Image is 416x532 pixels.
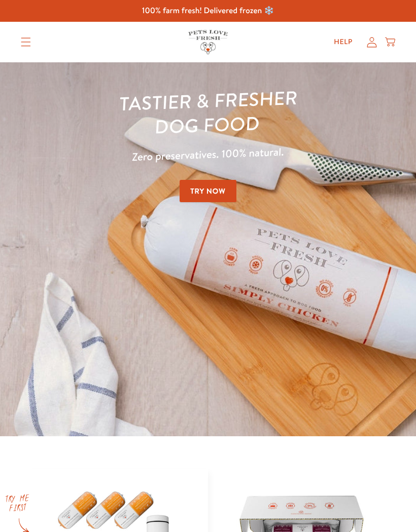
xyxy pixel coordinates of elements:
[180,180,236,203] a: Try Now
[188,30,228,54] img: Pets Love Fresh
[326,32,361,52] a: Help
[13,29,39,55] summary: Translation missing: en.sections.header.menu
[20,139,396,170] p: Zero preservatives. 100% natural.
[19,82,396,144] h1: Tastier & fresher dog food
